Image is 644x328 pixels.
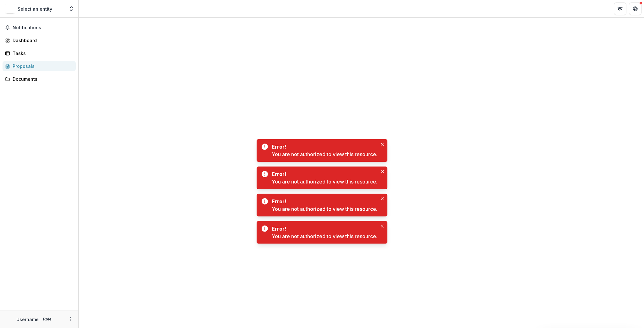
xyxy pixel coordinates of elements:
[13,25,73,30] span: Notifications
[629,3,641,15] button: Get Help
[272,143,375,150] div: Error!
[13,50,71,57] div: Tasks
[5,4,15,14] img: Select an entity
[3,61,76,71] a: Proposals
[16,316,39,323] p: Username
[272,225,375,232] div: Error!
[3,48,76,58] a: Tasks
[379,195,386,203] button: Close
[67,3,76,15] button: Open entity switcher
[67,315,75,323] button: More
[272,205,377,213] div: You are not authorized to view this resource.
[3,74,76,84] a: Documents
[272,198,375,205] div: Error!
[3,35,76,46] a: Dashboard
[379,222,386,230] button: Close
[272,178,377,185] div: You are not authorized to view this resource.
[13,37,71,44] div: Dashboard
[614,3,626,15] button: Partners
[272,170,375,178] div: Error!
[272,150,377,158] div: You are not authorized to view this resource.
[13,63,71,69] div: Proposals
[379,168,386,175] button: Close
[13,76,71,82] div: Documents
[41,316,53,322] p: Role
[379,140,386,148] button: Close
[272,232,377,240] div: You are not authorized to view this resource.
[18,6,52,12] p: Select an entity
[3,23,76,33] button: Notifications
